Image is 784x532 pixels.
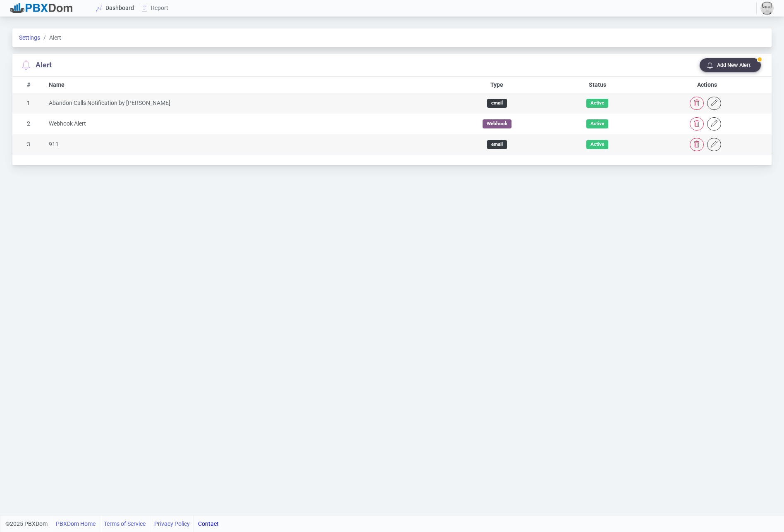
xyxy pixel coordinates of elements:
[12,114,45,134] td: 2
[756,56,762,62] div: Badge
[40,33,61,42] span: Alert
[487,140,507,149] div: email
[483,119,512,128] div: Webhook
[198,515,219,532] a: Contact
[5,515,219,532] div: ©2025 PBXDom
[154,515,190,532] a: Privacy Policy
[487,99,507,108] div: email
[12,77,45,93] th: #
[760,2,774,15] img: 59815a3c8890a36c254578057cc7be37
[56,515,96,532] a: PBXDom Home
[104,515,146,532] a: Terms of Service
[12,93,45,114] td: 1
[552,77,642,93] th: Status
[12,28,772,47] nav: breadcrumb
[586,99,608,108] div: Active
[586,119,608,128] div: Active
[19,34,40,41] a: Settings
[586,140,608,149] div: Active
[49,140,438,149] div: 911
[49,99,438,107] div: Abandon Calls Notification by [PERSON_NAME]
[138,0,172,16] a: Report
[49,119,438,128] div: Webhook Alert
[21,59,52,70] section: Alert
[93,0,138,16] a: Dashboard
[700,58,761,72] button: BadgeAdd New Alert
[441,77,552,93] th: Type
[643,77,772,93] th: Actions
[45,77,441,93] th: Name
[12,134,45,155] td: 3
